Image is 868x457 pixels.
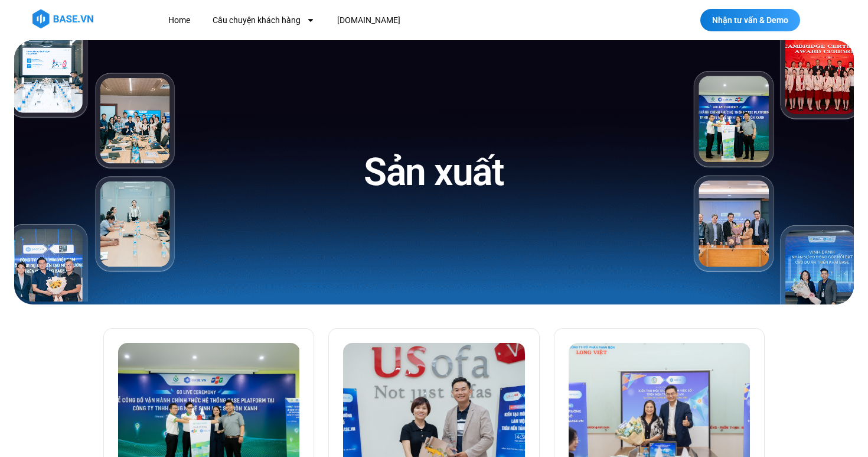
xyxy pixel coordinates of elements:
[328,9,409,31] a: [DOMAIN_NAME]
[159,9,199,31] a: Home
[712,16,788,24] span: Nhận tư vấn & Demo
[204,9,324,31] a: Câu chuyện khách hàng
[159,9,617,31] nav: Menu
[700,9,800,31] a: Nhận tư vấn & Demo
[364,148,504,197] h1: Sản xuất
